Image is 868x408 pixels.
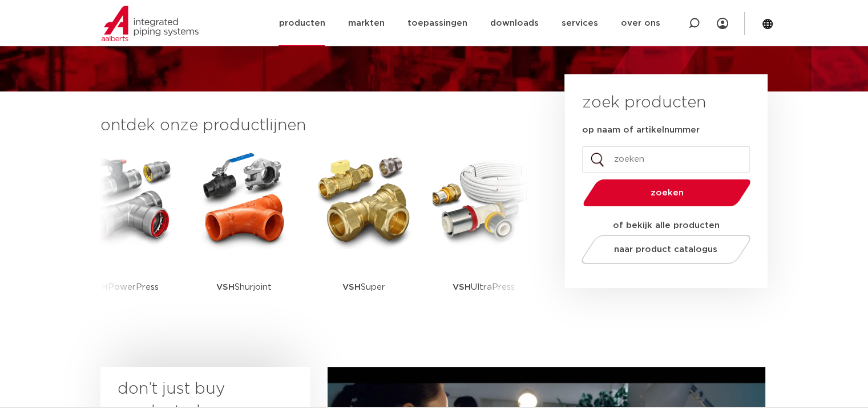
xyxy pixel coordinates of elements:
p: UltraPress [453,251,515,323]
input: zoeken [582,146,750,173]
a: VSHShurjoint [193,149,296,323]
h3: zoek producten [582,91,706,114]
p: PowerPress [90,251,159,323]
span: zoeken [612,189,721,197]
label: op naam of artikelnummer [582,125,700,136]
strong: VSH [342,283,361,291]
strong: VSH [216,283,235,291]
strong: of bekijk alle producten [613,221,720,230]
h3: ontdek onze productlijnen [100,114,526,137]
a: VSHSuper [313,149,415,323]
span: naar product catalogus [614,245,717,254]
a: naar product catalogus [578,235,753,264]
button: zoeken [578,178,755,207]
a: VSHUltraPress [433,149,535,323]
a: VSHPowerPress [73,149,176,323]
p: Super [342,251,385,323]
p: Shurjoint [216,251,272,323]
strong: VSH [453,283,471,291]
